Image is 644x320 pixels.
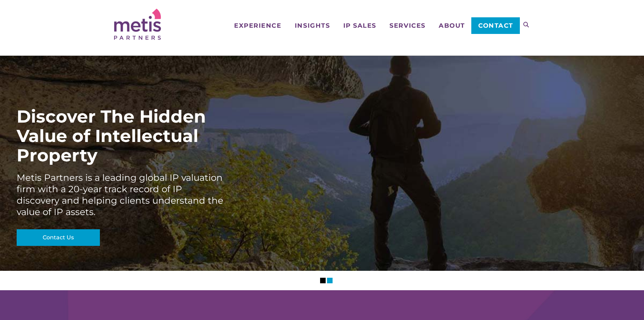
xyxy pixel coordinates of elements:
img: Metis Partners [114,9,161,40]
span: Experience [234,23,281,29]
li: Slider Page 1 [320,278,326,283]
a: Contact [471,17,520,34]
span: Services [389,23,425,29]
span: Insights [295,23,330,29]
li: Slider Page 2 [327,278,333,283]
span: Contact [478,23,513,29]
div: Metis Partners is a leading global IP valuation firm with a 20-year track record of IP discovery ... [17,172,225,218]
span: IP Sales [343,23,376,29]
div: Discover The Hidden Value of Intellectual Property [17,107,225,165]
a: Contact Us [17,229,100,246]
span: About [439,23,465,29]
